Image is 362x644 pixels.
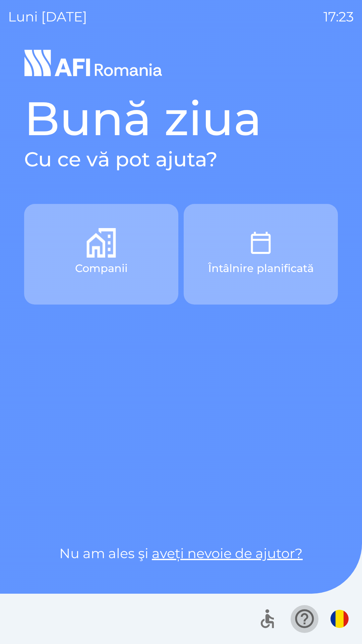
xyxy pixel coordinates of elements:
p: Întâlnire planificată [208,260,314,276]
h1: Bună ziua [24,90,338,147]
p: luni [DATE] [8,7,87,27]
p: Nu am ales şi [24,543,338,563]
img: ro flag [330,610,349,628]
a: aveți nevoie de ajutor? [152,545,303,561]
img: 91d325ef-26b3-4739-9733-70a8ac0e35c7.png [246,228,276,258]
p: Companii [75,260,128,276]
p: 17:23 [323,7,354,27]
button: Companii [24,204,178,305]
img: b9f982fa-e31d-4f99-8b4a-6499fa97f7a5.png [86,228,116,258]
button: Întâlnire planificată [184,204,338,305]
h2: Cu ce vă pot ajuta? [24,147,338,172]
img: Logo [24,47,338,79]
